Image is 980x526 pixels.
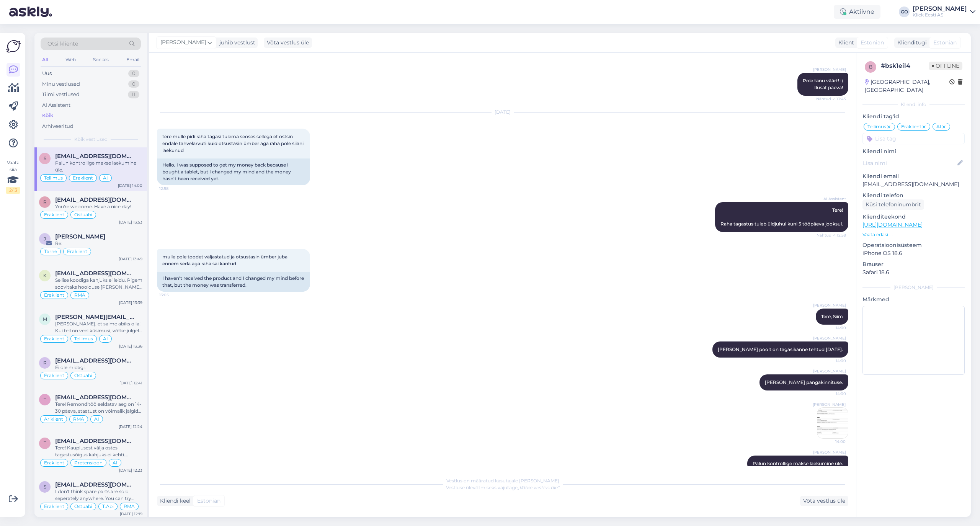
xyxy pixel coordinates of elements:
[6,39,21,54] img: Askly Logo
[881,61,929,70] div: # bsk1eil4
[813,402,846,407] span: [PERSON_NAME]
[55,488,142,502] div: I don't think spare parts are sold seperately anywhere. You can try contacting Tõuksimaailm or Vo...
[55,320,142,334] div: [PERSON_NAME], et saime abiks olla! Kui teil on veel küsimusi, võtke julgelt ühendust.
[862,268,965,276] p: Safari 18.6
[55,233,105,240] span: Jaana Mihailova
[44,155,46,161] span: s
[55,277,142,291] div: Sellise koodiga kahjuks ei leidu. Pigem soovitaks hoolduse [PERSON_NAME] pöörduda teenuse jaoks: ...
[55,364,142,371] div: Ei ole midagi.
[813,335,846,341] span: [PERSON_NAME]
[913,12,967,18] div: Klick Eesti AS
[518,485,560,490] i: „Võtke vestlus üle”
[119,219,142,225] div: [DATE] 13:53
[817,408,848,438] img: Attachment
[863,159,956,167] input: Lisa nimi
[834,5,880,19] div: Aktiivne
[73,176,93,180] span: Eraklient
[817,358,846,364] span: 14:00
[157,109,848,116] div: [DATE]
[55,444,142,458] div: Tere! Kauplusest välja ostes tagastusõigus kahjuks ei kehti. Vahetuse soovi korral tuleks pöördud...
[813,302,846,308] span: [PERSON_NAME]
[42,70,52,77] div: Uus
[113,461,118,465] span: AI
[44,212,64,217] span: Eraklient
[73,417,84,421] span: RMA
[817,232,846,238] span: Nähtud ✓ 12:59
[125,55,141,65] div: Email
[765,379,843,385] span: [PERSON_NAME] pangakinnituse.
[913,6,975,18] a: [PERSON_NAME]Klick Eesti AS
[162,134,305,153] span: tere mulle pidi raha tagasi tulema seoses sellega et ostsin endale tahvelarvuti kuid otsustasin ü...
[817,325,846,331] span: 14:00
[44,236,46,242] span: J
[800,496,848,506] div: Võta vestlus üle
[55,153,135,160] span: siimkurs1@gmail.com
[74,461,103,465] span: Pretensioon
[42,101,70,109] div: AI Assistent
[103,176,108,180] span: AI
[821,314,843,319] span: Tere, Siim
[862,241,965,249] p: Operatsioonisüsteem
[929,62,962,70] span: Offline
[862,113,965,121] p: Kliendi tag'id
[43,273,47,278] span: k
[813,368,846,374] span: [PERSON_NAME]
[119,424,142,430] div: [DATE] 12:24
[446,478,559,484] span: Vestlus on määratud kasutajale [PERSON_NAME]
[861,39,884,47] span: Estonian
[41,55,49,65] div: All
[43,360,47,366] span: r
[44,397,46,402] span: t
[44,504,64,509] span: Eraklient
[74,136,108,143] span: Kõik vestlused
[43,199,47,205] span: r
[124,504,135,509] span: RMA
[55,394,135,401] span: timo_muttanen@hotmail.com
[816,96,846,102] span: Nähtud ✓ 13:45
[817,391,846,397] span: 14:00
[862,296,965,304] p: Märkmed
[862,133,965,144] input: Lisa tag
[55,240,142,247] div: Re:
[42,112,53,119] div: Kõik
[936,124,941,129] span: AI
[264,38,312,48] div: Võta vestlus üle
[74,337,93,341] span: Tellimus
[817,439,846,444] span: 14:00
[55,438,135,444] span: tonismaarobert@gmail.com
[862,172,965,180] p: Kliendi email
[197,497,220,505] span: Estonian
[119,343,142,349] div: [DATE] 13:36
[128,70,139,77] div: 0
[901,124,921,129] span: Eraklient
[128,80,139,88] div: 0
[44,461,64,465] span: Eraklient
[119,380,142,386] div: [DATE] 12:41
[157,158,310,185] div: Hello, I was supposed to get my money back because I bought a tablet, but I changed my mind and t...
[44,417,63,421] span: Äriklient
[74,373,92,378] span: Ostuabi
[44,373,64,378] span: Eraklient
[867,124,886,129] span: Tellimus
[74,212,92,217] span: Ostuabi
[718,346,843,352] span: [PERSON_NAME] poolt on tagasikanne tehtud [DATE].
[55,203,142,210] div: You're welcome. Have a nice day!
[862,213,965,221] p: Klienditeekond
[55,196,135,203] span: roleaodub228@gmail.com
[753,461,843,466] span: Palun kontrollige makse laekumine üle.
[862,101,965,108] div: Kliendi info
[103,337,108,341] span: AI
[118,183,142,188] div: [DATE] 14:00
[862,199,924,210] div: Küsi telefoninumbrit
[803,78,843,90] span: Pole tänu väärt! :) Ilusat päeva!
[446,485,560,490] span: Vestluse ülevõtmiseks vajutage
[216,39,255,47] div: juhib vestlust
[67,249,87,254] span: Eraklient
[74,504,92,509] span: Ostuabi
[44,440,46,446] span: t
[47,40,78,48] span: Otsi kliente
[862,221,923,228] a: [URL][DOMAIN_NAME]
[862,260,965,268] p: Brauser
[157,272,310,292] div: I haven't received the product and I changed my mind before that, but the money was transferred.
[894,39,927,47] div: Klienditugi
